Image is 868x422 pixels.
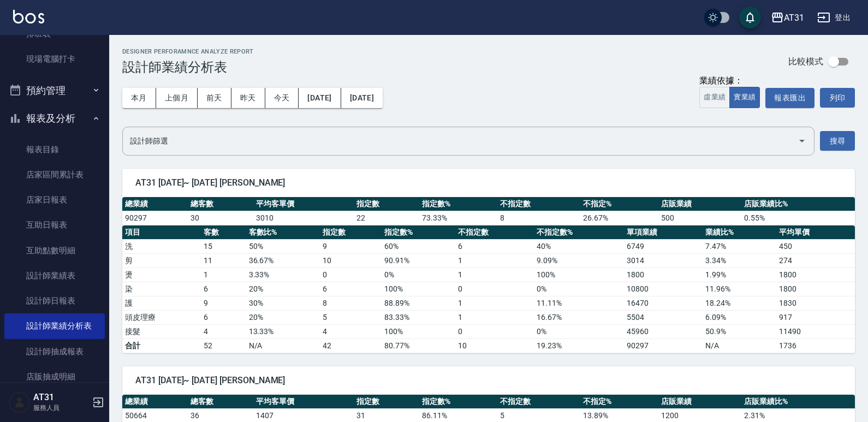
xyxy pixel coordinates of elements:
[624,268,703,282] td: 1800
[122,338,201,353] td: 合計
[320,324,382,338] td: 4
[320,310,382,324] td: 5
[534,225,625,240] th: 不指定數%
[122,225,201,240] th: 項目
[703,253,776,268] td: 3.34 %
[122,324,201,338] td: 接髮
[382,296,455,310] td: 88.89 %
[534,338,625,353] td: 19.23%
[739,7,761,28] button: save
[122,197,188,211] th: 總業績
[122,395,188,409] th: 總業績
[4,46,105,72] a: 現場電腦打卡
[4,137,105,162] a: 報表目錄
[703,338,776,353] td: N/A
[658,395,741,409] th: 店販業績
[699,87,730,108] button: 虛業績
[188,395,253,409] th: 總客數
[4,162,105,187] a: 店家區間累計表
[201,310,246,324] td: 6
[246,253,320,268] td: 36.67 %
[4,263,105,288] a: 設計師業績表
[766,7,808,29] button: AT31
[624,324,703,338] td: 45960
[455,324,534,338] td: 0
[354,211,419,225] td: 22
[580,197,658,211] th: 不指定%
[122,60,254,75] h3: 設計師業績分析表
[4,238,105,263] a: 互助點數明細
[246,310,320,324] td: 20 %
[419,211,497,225] td: 73.33 %
[246,324,320,338] td: 13.33 %
[776,282,855,296] td: 1800
[382,310,455,324] td: 83.33 %
[580,395,658,409] th: 不指定%
[320,225,382,240] th: 指定數
[497,211,580,225] td: 8
[156,88,198,108] button: 上個月
[497,197,580,211] th: 不指定數
[703,225,776,240] th: 業績比%
[658,211,741,225] td: 500
[729,87,760,108] button: 實業績
[320,268,382,282] td: 0
[534,268,625,282] td: 100 %
[776,225,855,240] th: 平均單價
[534,282,625,296] td: 0 %
[741,197,855,211] th: 店販業績比%
[4,313,105,338] a: 設計師業績分析表
[382,268,455,282] td: 0 %
[201,225,246,240] th: 客數
[122,211,188,225] td: 90297
[813,8,855,28] button: 登出
[4,76,105,105] button: 預約管理
[122,310,201,324] td: 頭皮理療
[658,197,741,211] th: 店販業績
[820,88,855,108] button: 列印
[122,88,156,108] button: 本月
[534,324,625,338] td: 0 %
[188,211,253,225] td: 30
[776,296,855,310] td: 1830
[534,296,625,310] td: 11.11 %
[201,268,246,282] td: 1
[624,338,703,353] td: 90297
[201,239,246,253] td: 15
[624,296,703,310] td: 16470
[776,253,855,268] td: 274
[534,239,625,253] td: 40 %
[624,225,703,240] th: 單項業績
[455,338,534,353] td: 10
[382,225,455,240] th: 指定數%
[624,239,703,253] td: 6749
[201,253,246,268] td: 11
[122,296,201,310] td: 護
[4,288,105,313] a: 設計師日報表
[534,310,625,324] td: 16.67 %
[497,395,580,409] th: 不指定數
[253,197,354,211] th: 平均客單價
[253,211,354,225] td: 3010
[354,395,419,409] th: 指定數
[320,282,382,296] td: 6
[765,88,815,108] button: 報表匯出
[4,187,105,212] a: 店家日報表
[246,338,320,353] td: N/A
[776,239,855,253] td: 450
[419,395,497,409] th: 指定數%
[703,268,776,282] td: 1.99 %
[820,131,855,151] button: 搜尋
[455,239,534,253] td: 6
[4,104,105,133] button: 報表及分析
[320,239,382,253] td: 9
[580,211,658,225] td: 26.67 %
[455,296,534,310] td: 1
[382,282,455,296] td: 100 %
[703,310,776,324] td: 6.09 %
[246,225,320,240] th: 客數比%
[33,392,89,403] h5: AT31
[455,253,534,268] td: 1
[776,268,855,282] td: 1800
[382,324,455,338] td: 100 %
